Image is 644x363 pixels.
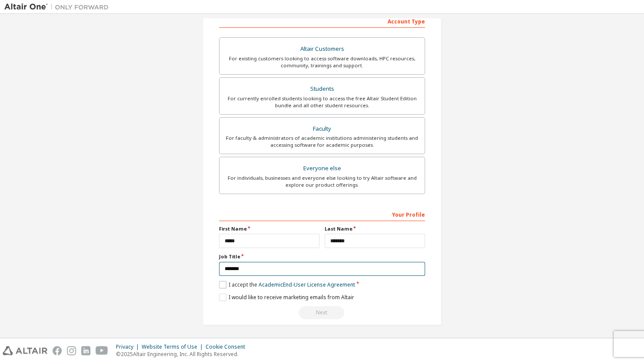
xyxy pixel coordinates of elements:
label: First Name [219,225,319,232]
label: Last Name [325,225,425,232]
img: linkedin.svg [81,346,90,355]
label: I accept the [219,281,355,288]
img: youtube.svg [96,346,108,355]
div: For existing customers looking to access software downloads, HPC resources, community, trainings ... [225,55,419,69]
label: I would like to receive marketing emails from Altair [219,294,354,301]
div: Everyone else [225,162,419,175]
div: Cookie Consent [206,343,250,350]
div: For individuals, businesses and everyone else looking to try Altair software and explore our prod... [225,175,419,188]
p: © 2025 Altair Engineering, Inc. All Rights Reserved. [116,350,250,358]
img: altair_logo.svg [3,346,47,355]
div: Students [225,83,419,95]
img: instagram.svg [67,346,76,355]
div: Read and acccept EULA to continue [219,306,425,319]
div: Your Profile [219,207,425,221]
a: Academic End-User License Agreement [259,281,355,288]
div: Faculty [225,123,419,135]
div: Website Terms of Use [142,343,206,350]
img: Altair One [4,3,113,11]
div: For currently enrolled students looking to access the free Altair Student Edition bundle and all ... [225,95,419,109]
div: Account Type [219,14,425,28]
label: Job Title [219,253,425,260]
img: facebook.svg [53,346,62,355]
div: For faculty & administrators of academic institutions administering students and accessing softwa... [225,135,419,148]
div: Altair Customers [225,43,419,55]
div: Privacy [116,343,142,350]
